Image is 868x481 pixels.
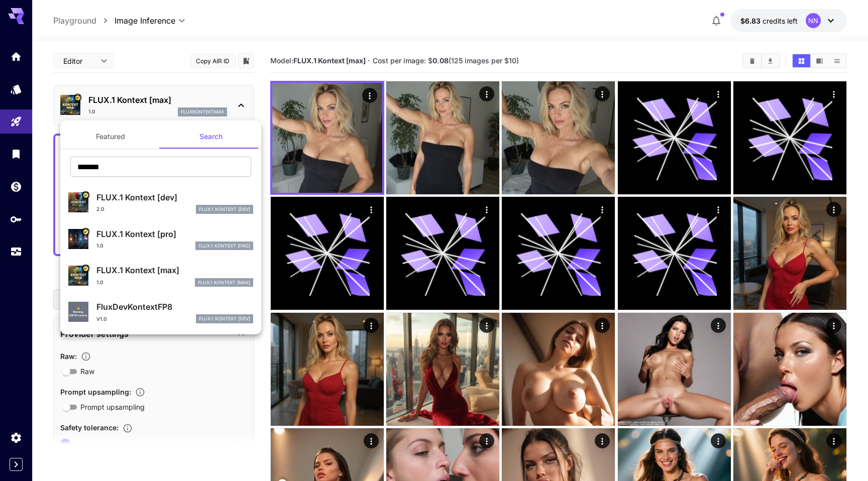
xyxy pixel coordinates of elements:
[198,243,250,250] p: FLUX.1 Kontext [pro]
[96,191,253,203] p: FLUX.1 Kontext [dev]
[68,297,253,327] div: ⚠️Warning:NSFW ContentFluxDevKontextFP8V1.0FLUX.1 Kontext [dev]
[69,314,87,318] span: NSFW Content
[198,279,250,286] p: FLUX.1 Kontext [max]
[96,242,103,250] p: 1.0
[81,227,89,235] button: Certified Model – Vetted for best performance and includes a commercial license.
[96,301,253,313] p: FluxDevKontextFP8
[199,206,250,213] p: FLUX.1 Kontext [dev]
[96,228,253,240] p: FLUX.1 Kontext [pro]
[60,125,161,149] button: Featured
[96,205,104,213] p: 2.0
[96,264,253,276] p: FLUX.1 Kontext [max]
[96,279,103,286] p: 1.0
[68,224,253,255] div: Certified Model – Vetted for best performance and includes a commercial license.FLUX.1 Kontext [p...
[199,315,250,322] p: FLUX.1 Kontext [dev]
[161,125,261,149] button: Search
[96,315,107,323] p: V1.0
[77,306,80,310] span: ⚠️
[73,310,84,314] span: Warning:
[68,187,253,218] div: Certified Model – Vetted for best performance and includes a commercial license.FLUX.1 Kontext [d...
[81,191,89,199] button: Certified Model – Vetted for best performance and includes a commercial license.
[81,264,89,272] button: Certified Model – Vetted for best performance and includes a commercial license.
[68,260,253,291] div: Certified Model – Vetted for best performance and includes a commercial license.FLUX.1 Kontext [m...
